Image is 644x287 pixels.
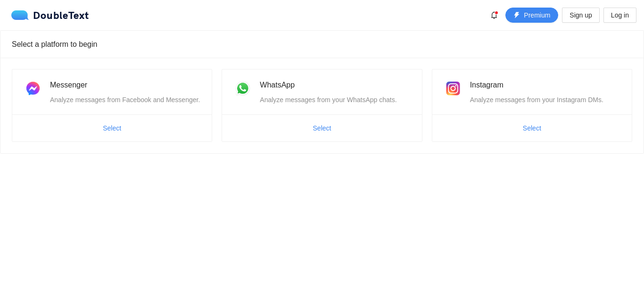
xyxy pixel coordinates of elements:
[260,95,410,105] div: Analyze messages from your WhatsApp chats.
[524,10,550,20] span: Premium
[313,123,331,133] span: Select
[562,8,599,23] button: Sign up
[470,81,504,89] span: Instagram
[470,95,620,105] div: Analyze messages from your Instagram DMs.
[103,123,121,133] span: Select
[611,10,629,20] span: Log in
[12,31,632,58] div: Select a platform to begin
[570,10,592,20] span: Sign up
[95,121,129,136] button: Select
[432,69,632,142] a: InstagramAnalyze messages from your Instagram DMs.Select
[603,8,636,23] button: Log in
[487,11,501,19] span: bell
[523,123,541,133] span: Select
[513,12,520,19] span: thunderbolt
[233,79,252,98] img: whatsapp.png
[515,121,549,136] button: Select
[505,8,558,23] button: thunderboltPremium
[487,8,502,23] button: bell
[11,10,33,20] img: logo
[50,95,200,105] div: Analyze messages from Facebook and Messenger.
[12,69,212,142] a: MessengerAnalyze messages from Facebook and Messenger.Select
[305,121,339,136] button: Select
[24,79,42,98] img: messenger.png
[50,79,200,91] div: Messenger
[222,69,422,142] a: WhatsAppAnalyze messages from your WhatsApp chats.Select
[444,79,462,98] img: instagram.png
[11,10,89,20] a: logoDoubleText
[11,10,89,20] div: DoubleText
[260,81,295,89] span: WhatsApp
